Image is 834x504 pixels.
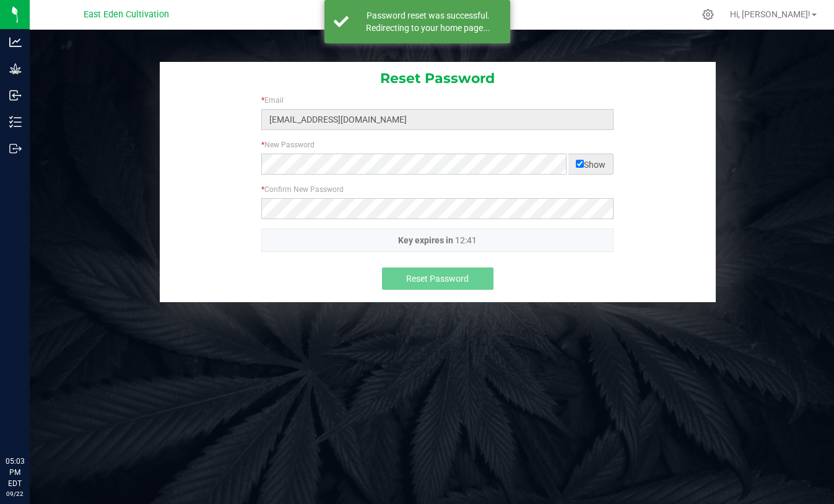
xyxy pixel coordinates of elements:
[355,9,501,34] div: Password reset was successful. Redirecting to your home page...
[700,9,716,20] div: Manage settings
[84,9,169,20] span: East Eden Cultivation
[9,89,22,102] inline-svg: Inbound
[568,154,614,175] span: Show
[261,228,614,252] p: Key expires in
[382,267,493,290] button: Reset Password
[261,95,284,106] label: Email
[9,142,22,155] inline-svg: Outbound
[6,456,24,489] p: 05:03 PM EDT
[455,235,477,245] span: 12:41
[261,184,344,195] label: Confirm New Password
[160,62,716,95] div: Reset Password
[730,9,810,19] span: Hi, [PERSON_NAME]!
[6,489,24,498] p: 09/22
[261,139,315,150] label: New Password
[9,116,22,128] inline-svg: Inventory
[406,274,469,284] span: Reset Password
[9,36,22,48] inline-svg: Analytics
[9,63,22,75] inline-svg: Grow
